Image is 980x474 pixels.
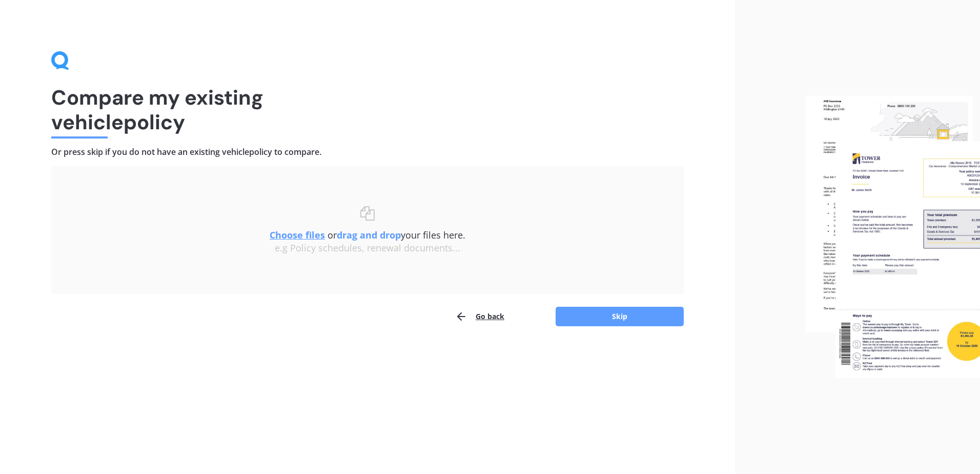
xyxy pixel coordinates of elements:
[72,243,663,254] div: e.g Policy schedules, renewal documents...
[805,96,980,378] img: files.webp
[337,229,401,241] b: drag and drop
[455,306,504,327] button: Go back
[51,147,684,157] h4: Or press skip if you do not have an existing vehicle policy to compare.
[270,229,465,241] span: or your files here.
[556,307,684,326] button: Skip
[270,229,325,241] u: Choose files
[51,85,684,134] h1: Compare my existing vehicle policy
